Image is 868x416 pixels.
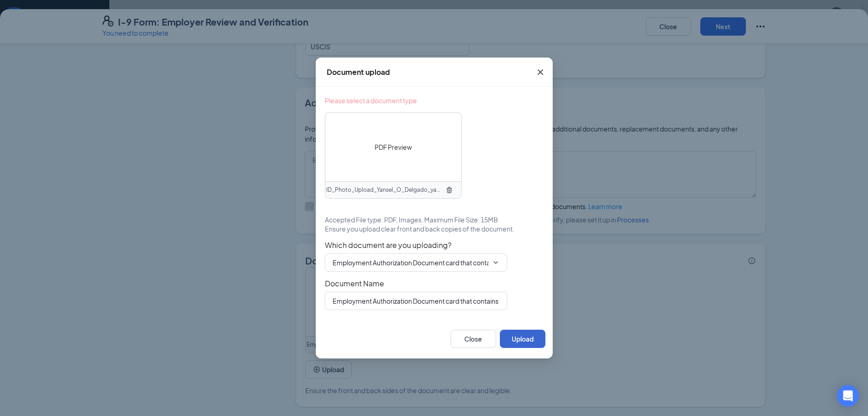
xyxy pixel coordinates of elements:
input: Enter document name [325,292,507,310]
span: Please select a document type [325,96,417,105]
div: Open Intercom Messenger [837,385,859,407]
span: ID_Photo_Upload_Yansel_O_Delgado_yañez2_uploadedfile_20250910.pdf [326,186,442,195]
button: Upload [500,330,545,348]
input: Select document type [333,258,488,268]
button: Close [528,58,553,87]
button: TrashOutline [442,183,457,197]
svg: Cross [535,67,546,78]
span: PDF Preview [375,142,412,152]
svg: TrashOutline [446,186,453,194]
span: Accepted File type: PDF, Images. Maximum File Size: 15MB [325,215,498,224]
span: Document Name [325,279,544,288]
div: Document upload [327,67,390,77]
svg: ChevronDown [492,259,499,266]
span: Which document are you uploading? [325,241,544,250]
button: Close [451,330,496,348]
span: Ensure you upload clear front and back copies of the document. [325,224,514,233]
